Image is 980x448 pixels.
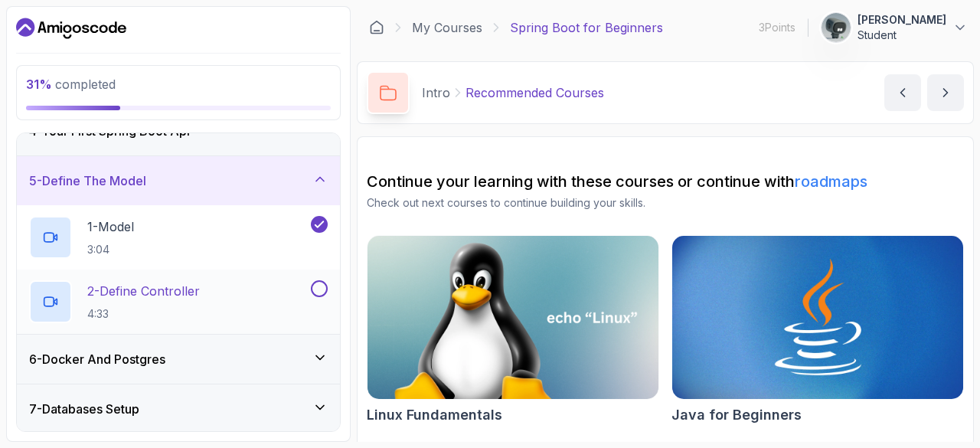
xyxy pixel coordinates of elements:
[672,236,963,399] img: Java for Beginners card
[510,18,663,37] p: Spring Boot for Beginners
[87,242,134,257] p: 3:04
[367,235,659,426] a: Linux Fundamentals cardLinux Fundamentals
[822,13,851,42] img: user profile image
[87,217,134,236] p: 1 - Model
[29,350,165,368] h3: 6 - Docker And Postgres
[927,74,964,111] button: next content
[29,216,328,259] button: 1-Model3:04
[17,384,340,433] button: 7-Databases Setup
[17,156,340,205] button: 5-Define The Model
[16,16,126,41] a: Dashboard
[369,20,384,35] a: Dashboard
[884,74,921,111] button: previous content
[857,12,946,28] p: [PERSON_NAME]
[367,171,964,192] h2: Continue your learning with these courses or continue with
[465,83,604,102] p: Recommended Courses
[367,236,658,399] img: Linux Fundamentals card
[29,172,146,190] h3: 5 - Define The Model
[671,235,964,426] a: Java for Beginners cardJava for Beginners
[412,18,482,37] a: My Courses
[422,83,450,102] p: Intro
[795,172,867,191] a: roadmaps
[87,306,200,322] p: 4:33
[17,335,340,384] button: 6-Docker And Postgres
[26,77,52,92] span: 31 %
[26,77,116,92] span: completed
[857,28,946,43] p: Student
[29,400,139,418] h3: 7 - Databases Setup
[671,404,802,426] h2: Java for Beginners
[87,282,200,300] p: 2 - Define Controller
[759,20,795,35] p: 3 Points
[367,195,964,211] p: Check out next courses to continue building your skills.
[29,280,328,323] button: 2-Define Controller4:33
[821,12,968,43] button: user profile image[PERSON_NAME]Student
[367,404,502,426] h2: Linux Fundamentals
